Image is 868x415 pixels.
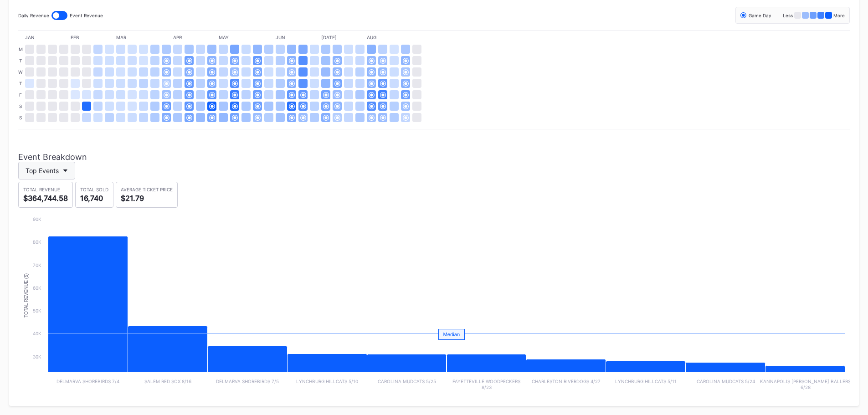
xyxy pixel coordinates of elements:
div: Total Revenue [23,187,68,192]
text: Carolina Mudcats 5/24 [697,379,755,384]
div: T [19,56,22,65]
text: Delmarva Shorebirds 7/4 [56,379,119,384]
text: Delmarva Shorebirds 7/5 [216,379,279,384]
div: F [19,90,22,99]
div: S [19,113,22,122]
div: Jun [276,35,285,40]
div: Daily Revenue Event Revenue [18,11,103,20]
svg: Chart title [18,215,850,397]
text: 40k [33,331,41,336]
text: Charleston Riverdogs 4/27 [532,379,601,384]
text: Salem Red Sox 8/16 [144,379,191,384]
div: Total Sold [80,187,108,192]
text: Total Revenue ($) [24,273,29,318]
button: Top Events [18,162,75,179]
div: W [18,67,23,77]
text: 90k [33,216,41,222]
text: 60k [33,285,41,291]
text: Lynchburg Hillcats 5/11 [615,379,677,384]
div: M [19,45,23,54]
div: $364,744.58 [23,194,68,203]
div: Apr [173,35,182,40]
div: Less More [783,12,845,19]
div: Game Day [740,12,771,18]
div: Top Events [26,167,59,174]
text: Carolina Mudcats 5/25 [378,379,436,384]
text: 80k [33,239,41,245]
div: Mar [116,35,126,40]
text: 50k [33,308,41,313]
text: Fayetteville Woodpeckers 8/23 [452,379,520,390]
div: T [19,79,22,88]
div: Average Ticket Price [121,187,173,192]
div: Median [438,329,465,340]
div: Feb [71,35,79,40]
text: 70k [33,262,41,268]
div: [DATE] [321,35,337,40]
div: Event Breakdown [18,152,850,162]
text: Kannapolis [PERSON_NAME] Ballers 6/28 [760,379,851,390]
div: S [19,102,22,111]
div: $21.79 [121,194,173,203]
div: Aug [367,35,376,40]
text: 30k [33,354,41,359]
div: May [219,35,229,40]
div: 16,740 [80,194,108,203]
text: Lynchburg Hillcats 5/10 [296,379,358,384]
div: Jan [25,35,34,40]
